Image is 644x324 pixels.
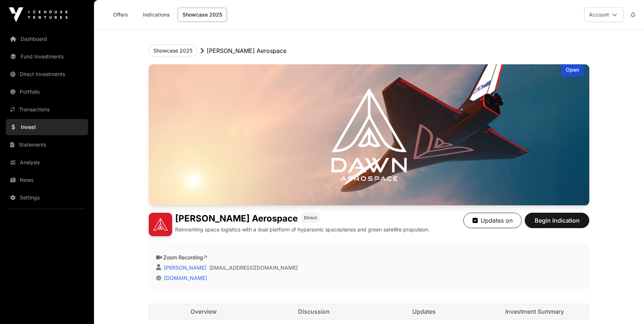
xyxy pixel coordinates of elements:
[149,304,258,319] a: Overview
[561,64,583,76] div: Open
[9,7,68,22] img: Icehouse Ventures Logo
[207,46,286,55] p: [PERSON_NAME] Aerospace
[6,48,88,65] a: Fund Investments
[6,84,88,100] a: Portfolio
[149,64,589,205] img: Dawn Aerospace
[149,213,172,236] img: Dawn Aerospace
[6,190,88,206] a: Settings
[525,220,589,227] a: Begin Indication
[6,172,88,188] a: News
[138,8,175,22] a: Indications
[463,213,522,228] button: Updates on
[480,304,589,319] a: Investment Summary
[149,44,197,57] button: Showcase 2025
[6,101,88,118] a: Transactions
[6,66,88,82] a: Direct Investments
[584,7,623,22] button: Account
[161,275,207,281] a: [DOMAIN_NAME]
[149,304,589,319] nav: Tabs
[163,254,207,260] a: Zoom Recording
[175,226,430,233] p: Reinventing space logistics with a dual platform of hypersonic spaceplanes and green satellite pr...
[534,216,580,225] span: Begin Indication
[6,154,88,170] a: Analysis
[209,264,298,271] a: [EMAIL_ADDRESS][DOMAIN_NAME]
[6,119,88,135] a: Invest
[6,31,88,47] a: Dashboard
[260,304,369,319] a: Discussion
[163,264,206,271] a: [PERSON_NAME]
[178,8,227,22] a: Showcase 2025
[106,8,135,22] a: Offers
[175,213,298,224] h1: [PERSON_NAME] Aerospace
[6,137,88,153] a: Statements
[370,304,479,319] a: Updates
[525,213,589,228] button: Begin Indication
[304,215,317,221] span: Direct
[607,289,644,324] iframe: Chat Widget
